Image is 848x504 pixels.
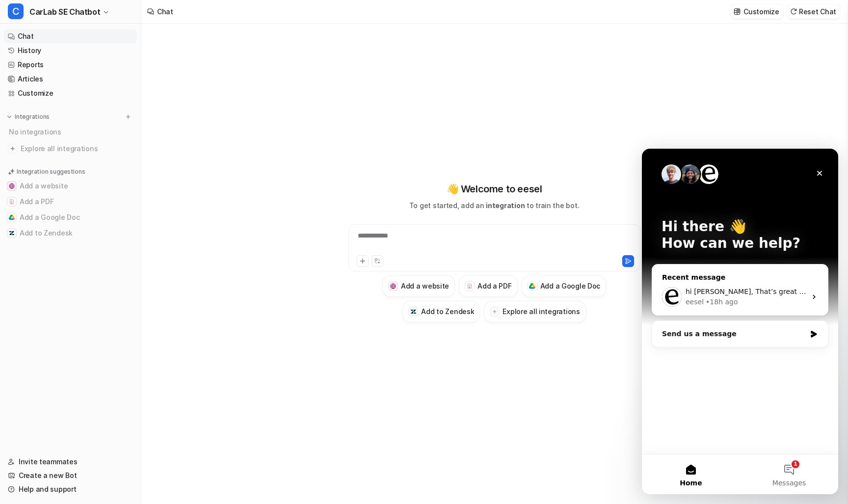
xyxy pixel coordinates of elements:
[125,113,132,120] img: menu_add.svg
[9,214,15,220] img: Add a Google Doc
[4,225,137,241] button: Add to ZendeskAdd to Zendesk
[4,194,137,210] button: Add a PDFAdd a PDF
[484,301,585,322] button: Explore all integrations
[4,72,137,86] a: Articles
[169,16,186,33] div: Close
[157,6,173,17] div: Chat
[409,200,579,211] p: To get started, add an to train the bot.
[447,182,542,196] p: 👋 Welcome to eesel
[503,306,580,317] h3: Explore all integrations
[734,8,741,15] img: customize
[20,180,164,190] div: Send us a message
[4,178,137,194] button: Add a websiteAdd a website
[4,210,137,225] button: Add a Google DocAdd a Google Doc
[477,281,511,291] h3: Add a PDF
[410,309,417,315] img: Add to Zendesk
[486,201,525,210] span: integration
[17,167,85,176] p: Integration suggestions
[401,281,449,291] h3: Add a website
[44,148,62,159] div: eesel
[382,275,455,297] button: Add a websiteAdd a website
[4,482,137,496] a: Help and support
[9,230,15,236] img: Add to Zendesk
[10,172,186,199] div: Send us a message
[402,301,480,322] button: Add to ZendeskAdd to Zendesk
[787,4,840,19] button: Reset Chat
[4,142,137,156] a: Explore all integrations
[8,144,18,154] img: explore all integrations
[731,4,783,19] button: Customize
[4,44,137,57] a: History
[21,141,133,157] span: Explore all integrations
[44,139,663,147] span: hi [PERSON_NAME], That’s great to hear it reconnected! Is everything working as expected now? Ple...
[4,112,53,122] button: Integrations
[6,113,13,120] img: expand menu
[642,149,838,494] iframe: Intercom live chat
[467,283,473,289] img: Add a PDF
[743,6,779,17] p: Customize
[9,183,15,189] img: Add a website
[421,306,474,317] h3: Add to Zendesk
[98,306,196,345] button: Messages
[390,283,397,290] img: Add a website
[4,86,137,100] a: Customize
[4,29,137,43] a: Chat
[790,8,797,15] img: reset
[540,281,601,291] h3: Add a Google Doc
[8,3,24,19] span: C
[15,113,50,121] p: Integrations
[522,275,607,297] button: Add a Google DocAdd a Google Doc
[131,331,164,338] span: Messages
[6,124,137,140] div: No integrations
[29,5,100,19] span: CarLab SE Chatbot
[38,331,60,338] span: Home
[64,148,96,159] div: • 18h ago
[459,275,517,297] button: Add a PDFAdd a PDF
[9,199,15,205] img: Add a PDF
[529,283,535,289] img: Add a Google Doc
[4,455,137,469] a: Invite teammates
[4,469,137,482] a: Create a new Bot
[4,58,137,72] a: Reports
